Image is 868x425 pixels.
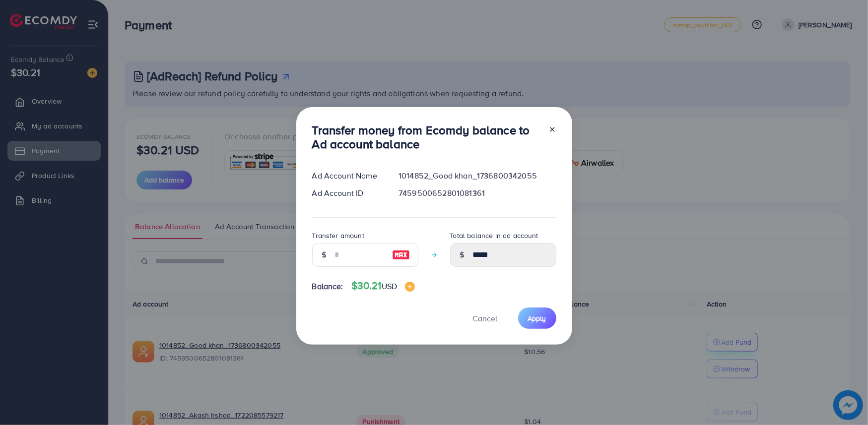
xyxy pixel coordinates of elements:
span: Apply [528,313,546,323]
span: USD [382,281,397,292]
h4: $30.21 [351,280,415,292]
span: Cancel [473,313,498,324]
label: Total balance in ad account [450,231,538,241]
div: 7459500652801081361 [391,187,564,199]
span: Balance: [312,281,343,292]
img: image [405,282,415,292]
div: Ad Account Name [304,170,391,182]
h3: Transfer money from Ecomdy balance to Ad account balance [312,123,540,152]
button: Apply [518,307,556,329]
div: 1014852_Good khan_1736800342055 [391,170,564,182]
img: image [392,249,410,261]
label: Transfer amount [312,231,364,241]
button: Cancel [461,307,510,329]
div: Ad Account ID [304,187,391,199]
